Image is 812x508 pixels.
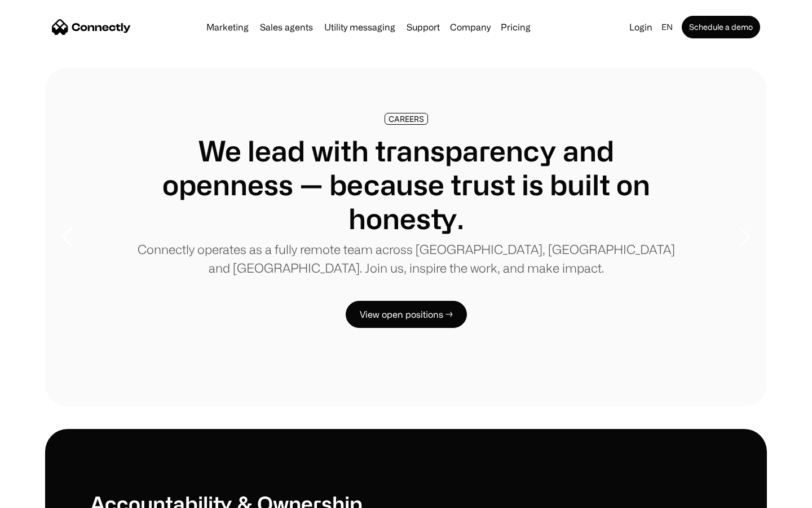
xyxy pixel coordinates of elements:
ul: Language list [23,488,68,504]
p: Connectly operates as a fully remote team across [GEOGRAPHIC_DATA], [GEOGRAPHIC_DATA] and [GEOGRA... [135,240,677,277]
div: CAREERS [389,115,424,123]
a: Utility messaging [320,23,400,32]
a: Pricing [496,23,535,32]
a: View open positions → [346,301,467,328]
div: Company [450,19,491,35]
aside: Language selected: English [11,487,68,504]
a: Schedule a demo [682,16,760,38]
a: Support [402,23,444,32]
h1: We lead with transparency and openness — because trust is built on honesty. [135,134,677,235]
a: Login [625,19,657,35]
a: Sales agents [255,23,317,32]
a: Marketing [202,23,253,32]
div: en [661,19,673,35]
